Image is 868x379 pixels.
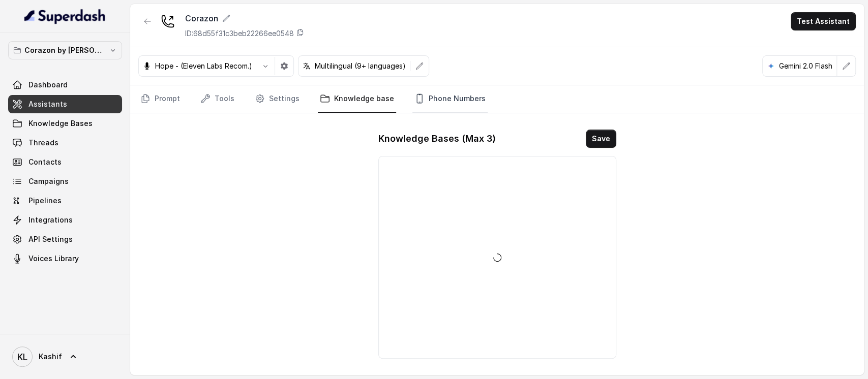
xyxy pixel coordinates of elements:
a: Pipelines [8,192,122,210]
p: Gemini 2.0 Flash [779,61,832,71]
p: Multilingual (9+ languages) [315,61,406,71]
img: light.svg [24,8,106,24]
a: API Settings [8,230,122,248]
a: Assistants [8,95,122,113]
a: Knowledge Bases [8,114,122,133]
a: Campaigns [8,172,122,191]
a: Integrations [8,211,122,229]
a: Tools [198,85,236,113]
span: Voices Library [28,254,79,264]
p: Hope - (Eleven Labs Recom.) [155,61,252,71]
button: Save [586,130,616,148]
p: ID: 68d55f31c3beb22266ee0548 [185,28,294,39]
span: Kashif [39,352,62,362]
a: Prompt [138,85,182,113]
span: Threads [28,138,58,148]
a: Knowledge base [318,85,396,113]
span: API Settings [28,234,73,244]
span: Dashboard [28,80,68,90]
button: Corazon by [PERSON_NAME] [8,41,122,59]
h1: Knowledge Bases (Max 3) [378,131,496,147]
a: Voices Library [8,249,122,268]
p: Corazon by [PERSON_NAME] [24,44,106,56]
a: Contacts [8,153,122,171]
a: Threads [8,134,122,152]
nav: Tabs [138,85,856,113]
svg: google logo [767,62,775,70]
span: Assistants [28,99,67,109]
a: Phone Numbers [412,85,488,113]
span: Integrations [28,215,73,225]
span: Pipelines [28,196,62,206]
a: Dashboard [8,76,122,94]
text: KL [17,352,27,362]
span: Contacts [28,157,62,167]
div: Corazon [185,12,304,24]
a: Settings [253,85,302,113]
button: Test Assistant [791,12,856,30]
span: Campaigns [28,176,69,186]
span: Knowledge Bases [28,118,93,129]
a: Kashif [8,342,122,371]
